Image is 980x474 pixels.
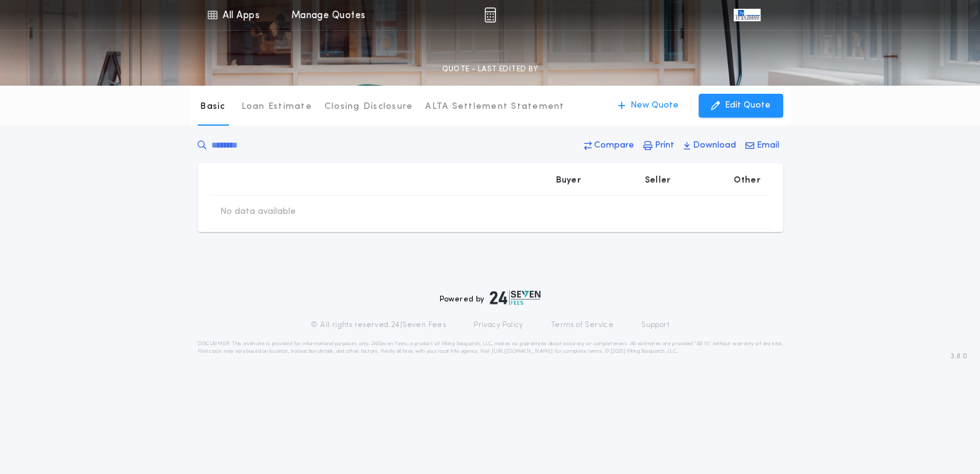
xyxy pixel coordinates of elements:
[725,99,770,112] p: Edit Quote
[484,8,496,23] img: img
[241,101,312,113] p: Loan Estimate
[605,94,691,118] button: New Quote
[425,101,564,113] p: ALTA Settlement Statement
[630,99,679,112] p: New Quote
[198,340,783,355] p: DISCLAIMER: This estimate is provided for informational purposes only. 24|Seven Fees, a product o...
[210,196,306,228] td: No data available
[742,134,783,157] button: Email
[594,139,634,152] p: Compare
[200,101,225,113] p: Basic
[442,63,538,76] p: QUOTE - LAST EDITED BY
[325,101,413,113] p: Closing Disclosure
[734,174,760,187] p: Other
[311,320,446,330] p: © All rights reserved. 24|Seven Fees
[951,351,967,362] span: 3.8.0
[655,139,674,152] p: Print
[680,134,740,157] button: Download
[693,139,736,152] p: Download
[641,320,669,330] a: Support
[734,9,760,21] img: vs-icon
[490,290,541,305] img: logo
[645,174,671,187] p: Seller
[473,320,523,330] a: Privacy Policy
[556,174,581,187] p: Buyer
[757,139,779,152] p: Email
[491,349,553,354] a: [URL][DOMAIN_NAME]
[580,134,638,157] button: Compare
[440,290,541,305] div: Powered by
[551,320,614,330] a: Terms of Service
[699,94,783,118] button: Edit Quote
[640,134,678,157] button: Print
